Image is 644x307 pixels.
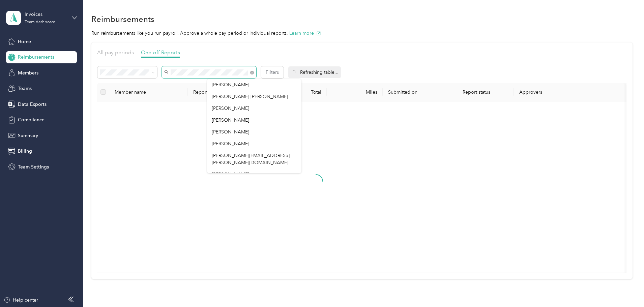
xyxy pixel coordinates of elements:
[383,83,439,101] th: Submitted on
[212,94,288,99] span: [PERSON_NAME] [PERSON_NAME]
[288,66,341,78] div: Refreshing table...
[18,101,47,108] span: Data Exports
[289,30,321,37] button: Learn more
[25,20,56,24] div: Team dashboard
[261,66,284,78] button: Filters
[18,54,54,61] span: Reimbursements
[109,83,188,101] th: Member name
[18,69,38,76] span: Members
[332,89,378,95] div: Miles
[212,129,249,135] span: [PERSON_NAME]
[18,85,32,92] span: Teams
[212,82,249,88] span: [PERSON_NAME]
[18,163,49,171] span: Team Settings
[188,83,270,101] th: Report name
[115,89,182,95] div: Member name
[141,49,180,56] span: One-off Reports
[4,297,38,304] button: Help center
[97,49,134,56] span: All pay periods
[18,116,45,123] span: Compliance
[212,105,249,111] span: [PERSON_NAME]
[212,153,290,165] span: [PERSON_NAME][EMAIL_ADDRESS][PERSON_NAME][DOMAIN_NAME]
[514,83,589,101] th: Approvers
[91,30,633,37] p: Run reimbursements like you run payroll. Approve a whole pay period or individual reports.
[18,148,32,155] span: Billing
[212,172,249,177] span: [PERSON_NAME]
[212,117,249,123] span: [PERSON_NAME]
[606,269,644,307] iframe: Everlance-gr Chat Button Frame
[444,89,508,95] span: Report status
[91,16,154,23] h1: Reimbursements
[18,38,31,45] span: Home
[25,11,67,18] div: Invoices
[212,141,249,147] span: [PERSON_NAME]
[18,132,38,139] span: Summary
